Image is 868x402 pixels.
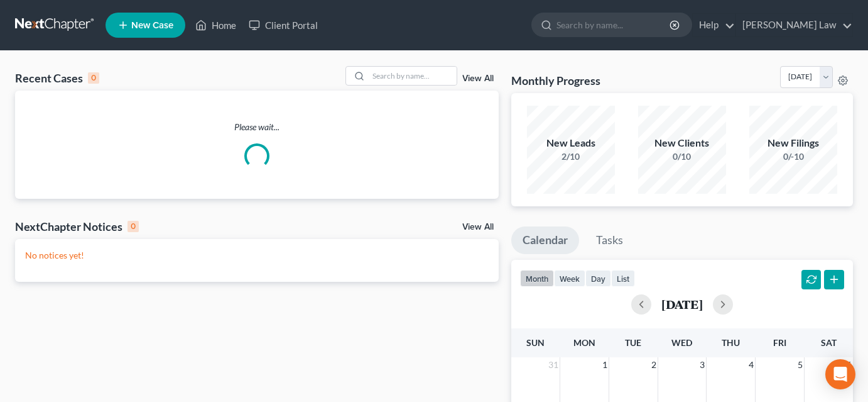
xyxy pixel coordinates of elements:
a: [PERSON_NAME] Law [736,14,852,36]
a: Home [189,14,242,36]
h2: [DATE] [661,298,703,311]
a: Client Portal [242,14,324,36]
span: 1 [601,357,609,372]
span: Sun [526,337,545,348]
p: No notices yet! [25,249,489,262]
span: 6 [845,357,853,372]
a: Help [693,14,735,36]
input: Search by name... [369,67,457,85]
div: Recent Cases [15,70,99,86]
p: Please wait... [15,121,499,133]
span: New Case [131,21,173,30]
button: week [554,270,585,287]
span: Tue [625,337,641,348]
div: 0 [88,72,99,84]
div: New Clients [638,136,726,150]
div: NextChapter Notices [15,219,139,234]
div: 0 [127,221,139,232]
span: 3 [698,357,706,372]
a: Calendar [511,226,579,254]
span: Sat [821,337,837,348]
span: 4 [747,357,755,372]
div: New Filings [749,136,837,150]
div: 0/-10 [749,150,837,163]
a: View All [462,74,494,83]
span: Fri [773,337,786,348]
input: Search by name... [556,13,671,36]
span: 31 [547,357,560,372]
div: 2/10 [527,150,615,163]
div: 0/10 [638,150,726,163]
button: list [611,270,635,287]
button: month [520,270,554,287]
h3: Monthly Progress [511,73,600,88]
a: Tasks [585,226,634,254]
span: 5 [796,357,804,372]
div: Open Intercom Messenger [825,359,855,389]
span: 2 [650,357,658,372]
span: Mon [573,337,595,348]
a: View All [462,223,494,232]
div: New Leads [527,136,615,150]
span: Wed [671,337,692,348]
span: Thu [722,337,740,348]
button: day [585,270,611,287]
